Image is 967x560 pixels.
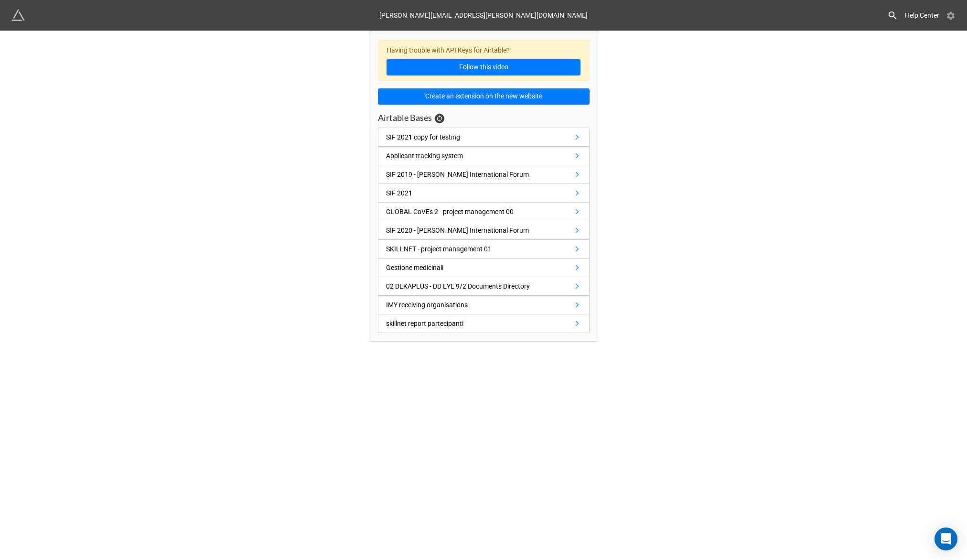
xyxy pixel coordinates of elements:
a: 02 DEKAPLUS - DD EYE 9/2 Documents Directory [378,277,590,296]
div: Open Intercom Messenger [935,528,957,550]
div: SIF 2020 - [PERSON_NAME] International Forum [386,225,529,236]
a: SIF 2020 - [PERSON_NAME] International Forum [378,221,590,240]
a: Applicant tracking system [378,147,590,165]
a: skillnet report partecipanti [378,314,590,333]
a: Gestione medicinali [378,258,590,277]
div: SIF 2021 [386,188,412,198]
a: SIF 2021 [378,184,590,203]
a: GLOBAL CoVEs 2 - project management 00 [378,203,590,221]
div: IMY receiving organisations [386,300,468,310]
a: Sync Base Structure [435,114,444,123]
div: SIF 2021 copy for testing [386,132,460,142]
a: Help Center [898,7,946,24]
a: SIF 2019 - [PERSON_NAME] International Forum [378,165,590,184]
div: skillnet report partecipanti [386,318,463,329]
a: SIF 2021 copy for testing [378,128,590,147]
img: miniextensions-icon.73ae0678.png [11,9,25,22]
a: SKILLNET - project management 01 [378,240,590,258]
div: 02 DEKAPLUS - DD EYE 9/2 Documents Directory [386,281,530,291]
div: Having trouble with API Keys for Airtable? [378,40,590,81]
div: SIF 2019 - [PERSON_NAME] International Forum [386,169,529,180]
a: Follow this video [387,59,580,75]
button: Create an extension on the new website [378,88,590,105]
div: Gestione medicinali [386,262,443,273]
div: GLOBAL CoVEs 2 - project management 00 [386,206,514,217]
div: Applicant tracking system [386,151,463,161]
div: [PERSON_NAME][EMAIL_ADDRESS][PERSON_NAME][DOMAIN_NAME] [379,7,588,24]
div: SKILLNET - project management 01 [386,244,492,254]
a: IMY receiving organisations [378,296,590,314]
h3: Airtable Bases [378,112,432,123]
